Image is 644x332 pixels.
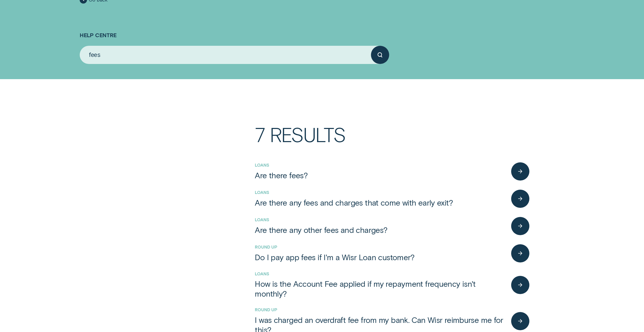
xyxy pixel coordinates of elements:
[255,225,507,235] a: Are there any other fees and charges?
[80,5,564,46] h1: Help Centre
[255,252,414,262] div: Do I pay app fees if I'm a Wisr Loan customer?
[255,244,277,249] a: Round Up
[255,271,269,276] a: Loans
[255,162,269,167] a: Loans
[255,170,507,180] a: Are there fees?
[371,46,389,64] button: Submit your search query.
[255,279,507,298] a: How is the Account Fee applied if my repayment frequency isn't monthly?
[255,217,269,222] a: Loans
[255,252,507,262] a: Do I pay app fees if I'm a Wisr Loan customer?
[255,197,507,207] a: Are there any fees and charges that come with early exit?
[255,170,308,180] div: Are there fees?
[255,225,387,235] div: Are there any other fees and charges?
[255,307,277,312] a: Round Up
[255,197,453,207] div: Are there any fees and charges that come with early exit?
[255,190,269,195] a: Loans
[80,46,371,64] input: Search for anything...
[255,125,529,158] h3: 7 Results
